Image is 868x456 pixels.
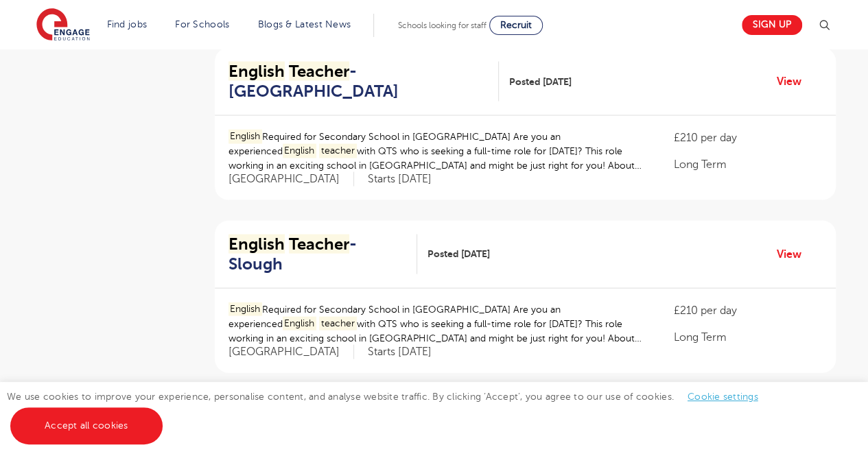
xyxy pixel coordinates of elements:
a: Recruit [489,16,543,35]
mark: English [228,302,263,317]
img: Engage Education [36,8,90,43]
span: Schools looking for staff [398,21,486,30]
span: [GEOGRAPHIC_DATA] [228,345,354,359]
a: Cookie settings [688,392,758,402]
p: Starts [DATE] [368,172,432,187]
h2: - Slough [228,235,407,274]
mark: English [283,144,317,158]
mark: teacher [319,144,357,158]
span: We use cookies to improve your experience, personalise content, and analyse website traffic. By c... [7,392,772,431]
mark: teacher [319,317,357,331]
a: Sign up [742,15,802,35]
a: Blogs & Latest News [258,19,351,29]
p: Required for Secondary School in [GEOGRAPHIC_DATA] Are you an experienced with QTS who is seeking... [228,302,646,346]
a: For Schools [175,19,229,29]
mark: English [228,62,285,81]
a: Find jobs [107,19,148,29]
span: Posted [DATE] [509,75,572,89]
h2: - [GEOGRAPHIC_DATA] [228,62,488,101]
a: View [777,73,812,91]
mark: English [228,235,285,254]
p: £210 per day [673,302,821,319]
p: Starts [DATE] [368,345,432,359]
a: View [777,245,812,263]
mark: English [228,130,263,144]
a: English Teacher- [GEOGRAPHIC_DATA] [228,62,499,101]
span: Posted [DATE] [427,247,490,261]
mark: Teacher [289,62,349,81]
mark: Teacher [289,235,349,254]
mark: English [283,317,317,331]
p: Long Term [673,329,821,346]
p: Required for Secondary School in [GEOGRAPHIC_DATA] Are you an experienced with QTS who is seeking... [228,130,646,173]
span: [GEOGRAPHIC_DATA] [228,172,354,187]
p: Long Term [673,156,821,173]
a: English Teacher- Slough [228,235,418,274]
a: Accept all cookies [10,407,163,444]
span: Recruit [500,20,532,30]
p: £210 per day [673,130,821,146]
